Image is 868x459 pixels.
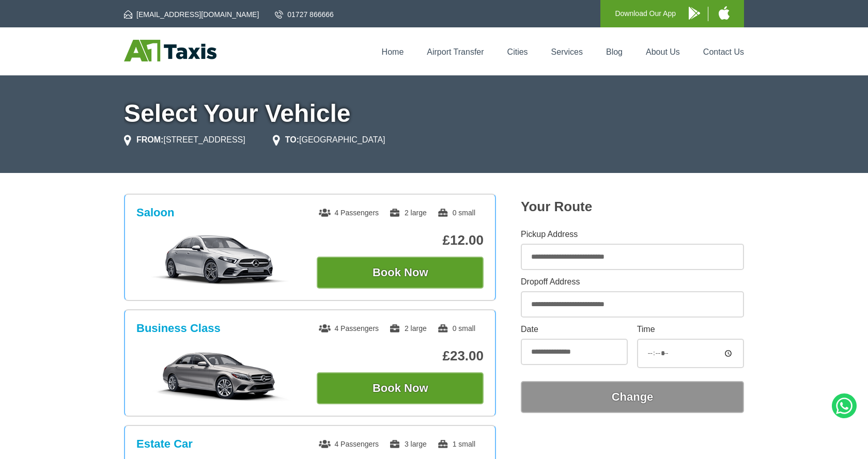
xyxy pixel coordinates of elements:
label: Pickup Address [521,230,744,239]
a: Blog [606,48,623,56]
button: Book Now [317,257,484,289]
span: 3 large [389,440,427,448]
p: £12.00 [317,232,484,248]
a: About Us [646,48,680,56]
span: 0 small [437,324,475,333]
button: Change [521,381,744,413]
span: 4 Passengers [319,209,379,217]
p: £23.00 [317,348,484,364]
label: Date [521,325,628,334]
li: [STREET_ADDRESS] [124,134,245,146]
a: Home [382,48,404,56]
img: A1 Taxis iPhone App [719,6,730,20]
img: A1 Taxis St Albans LTD [124,40,216,61]
label: Dropoff Address [521,278,744,286]
a: Services [551,48,583,56]
span: 2 large [389,209,427,217]
img: A1 Taxis Android App [689,7,700,20]
img: Business Class [142,350,298,401]
h1: Select Your Vehicle [124,101,744,126]
a: Contact Us [703,48,744,56]
span: 0 small [437,209,475,217]
span: 1 small [437,440,475,448]
button: Book Now [317,372,484,404]
a: Airport Transfer [427,48,484,56]
strong: TO: [285,135,299,144]
img: Saloon [142,234,298,286]
li: [GEOGRAPHIC_DATA] [273,134,385,146]
a: 01727 866666 [275,9,334,20]
h3: Business Class [136,322,221,335]
p: Download Our App [615,7,676,20]
strong: FROM: [136,135,163,144]
h2: Your Route [521,199,744,215]
span: 4 Passengers [319,324,379,333]
a: Cities [507,48,528,56]
a: [EMAIL_ADDRESS][DOMAIN_NAME] [124,9,259,20]
label: Time [637,325,744,334]
h3: Estate Car [136,437,193,451]
span: 2 large [389,324,427,333]
span: 4 Passengers [319,440,379,448]
h3: Saloon [136,206,174,219]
